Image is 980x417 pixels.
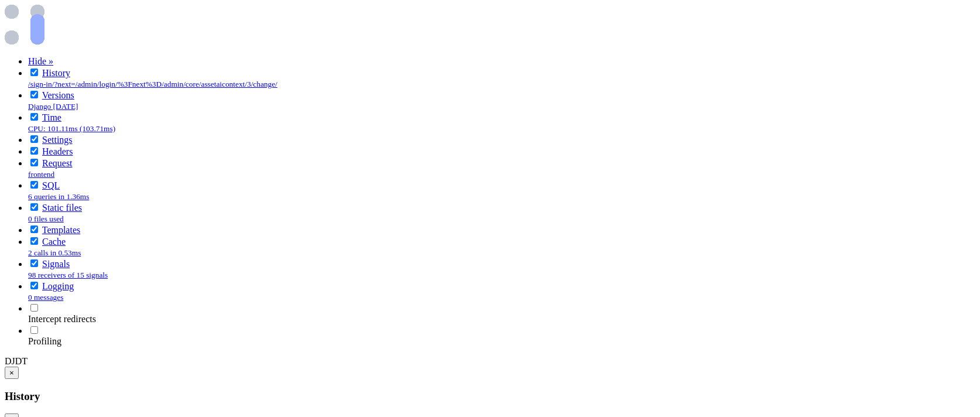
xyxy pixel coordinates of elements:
small: CPU: 101.11ms (103.71ms) [28,124,115,133]
span: J [12,356,15,366]
a: Static files0 files used [28,203,82,223]
small: 2 calls in 0.53ms [28,248,81,257]
img: Loading... [5,5,44,45]
a: VersionsDjango [DATE] [28,90,78,111]
input: Disable for next and successive requests [30,159,38,166]
small: 0 files used [28,214,64,223]
a: Requestfrontend [28,158,73,179]
input: Enable for next and successive requests [30,304,38,312]
div: loading spinner [5,5,975,47]
input: Disable for next and successive requests [30,135,38,143]
small: 6 queries in 1.36ms [28,192,89,201]
input: Disable for next and successive requests [30,181,38,189]
a: Hide » [28,56,53,66]
span: D [5,356,12,366]
small: 98 receivers of 15 signals [28,271,108,279]
div: Profiling [28,336,975,347]
input: Enable for next and successive requests [30,326,38,334]
input: Disable for next and successive requests [30,237,38,245]
a: History/sign-in/?next=/admin/login/%3Fnext%3D/admin/core/assetaicontext/3/change/ [28,68,277,88]
small: Django [DATE] [28,102,78,111]
input: Disable for next and successive requests [30,203,38,211]
div: Show toolbar [5,356,975,367]
input: Disable for next and successive requests [30,113,38,121]
small: frontend [28,170,54,179]
input: Disable for next and successive requests [30,91,38,98]
small: 0 messages [28,293,63,302]
a: TimeCPU: 101.11ms (103.71ms) [28,112,115,133]
a: Templates [42,225,81,235]
input: Disable for next and successive requests [30,147,38,155]
h3: History [5,390,975,403]
a: Logging0 messages [28,281,74,302]
input: Disable for next and successive requests [30,225,38,233]
a: Signals98 receivers of 15 signals [28,259,108,279]
input: Disable for next and successive requests [30,282,38,289]
a: SQL6 queries in 1.36ms [28,180,89,201]
div: Intercept redirects [28,314,975,324]
a: Headers [42,146,73,156]
a: Settings [42,135,73,145]
button: × [5,367,19,379]
input: Disable for next and successive requests [30,259,38,267]
input: Disable for next and successive requests [30,69,38,76]
a: Cache2 calls in 0.53ms [28,237,81,257]
small: /sign-in/?next=/admin/login/%3Fnext%3D/admin/core/assetaicontext/3/change/ [28,80,277,88]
